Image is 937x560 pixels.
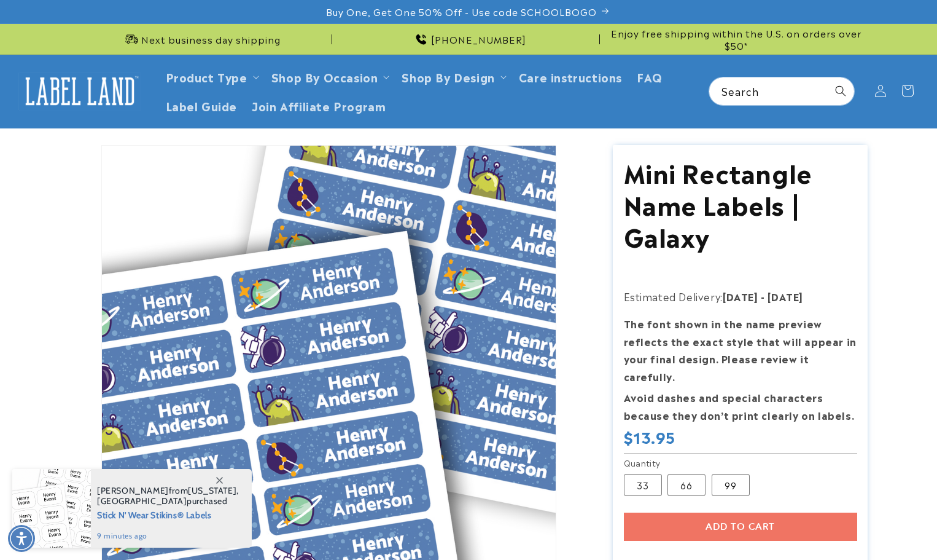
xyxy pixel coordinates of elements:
[394,62,511,91] summary: Shop By Design
[97,485,169,496] span: [PERSON_NAME]
[431,33,526,45] span: [PHONE_NUMBER]
[624,288,857,306] p: Estimated Delivery:
[624,390,855,422] strong: Avoid dashes and special characters because they don’t print clearly on labels.
[326,6,597,18] span: Buy One, Get One 50% Off - Use code SCHOOLBOGO
[761,289,765,304] strong: -
[624,474,662,496] label: 33
[141,33,281,45] span: Next business day shipping
[723,289,758,304] strong: [DATE]
[712,474,750,496] label: 99
[402,68,494,85] a: Shop By Design
[624,156,857,251] h1: Mini Rectangle Name Labels | Galaxy
[166,68,247,85] a: Product Type
[605,27,868,51] span: Enjoy free shipping within the U.S. on orders over $50*
[158,91,245,120] a: Label Guide
[337,24,600,54] div: Announcement
[624,457,662,469] legend: Quantity
[188,485,236,496] span: [US_STATE]
[166,98,238,112] span: Label Guide
[814,507,925,548] iframe: Gorgias live chat messenger
[97,486,239,507] span: from , purchased
[605,24,868,54] div: Announcement
[624,316,857,384] strong: The font shown in the name preview reflects the exact style that will appear in your final design...
[637,69,663,84] span: FAQ
[629,62,670,91] a: FAQ
[158,62,264,91] summary: Product Type
[768,289,803,304] strong: [DATE]
[667,474,706,496] label: 66
[69,24,332,54] div: Announcement
[519,69,622,84] span: Care instructions
[252,98,386,112] span: Join Affiliate Program
[244,91,393,120] a: Join Affiliate Program
[97,495,187,507] span: [GEOGRAPHIC_DATA]
[8,525,35,552] div: Accessibility Menu
[18,72,141,110] img: Label Land
[624,427,676,446] span: $13.95
[14,68,146,115] a: Label Land
[271,69,378,84] span: Shop By Occasion
[264,62,395,91] summary: Shop By Occasion
[827,77,854,105] button: Search
[511,62,629,91] a: Care instructions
